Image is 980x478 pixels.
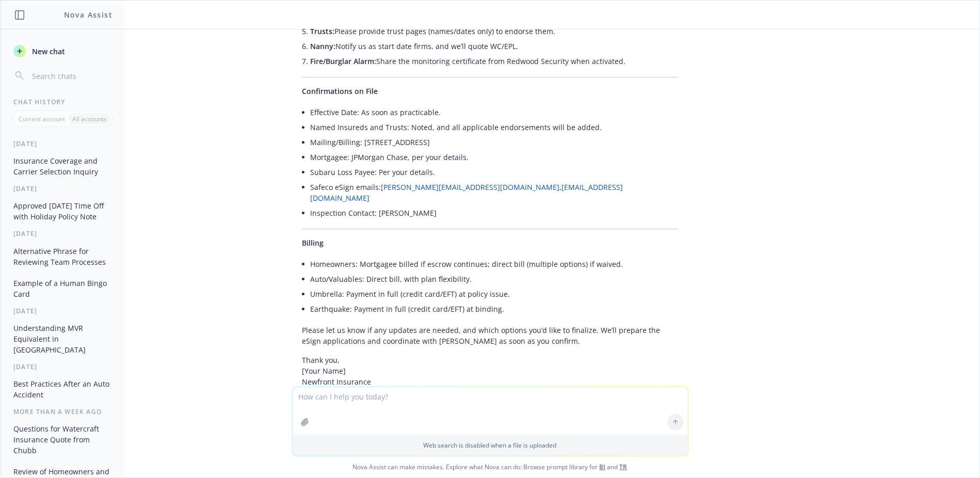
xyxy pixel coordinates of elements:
p: Current account [19,115,65,123]
span: Confirmations on File [302,86,378,96]
p: Web search is disabled when a file is uploaded [299,441,682,450]
button: Approved [DATE] Time Off with Holiday Policy Note [9,197,116,225]
button: Example of a Human Bingo Card [9,275,116,302]
li: Earthquake: Payment in full (credit card/EFT) at binding. [311,301,678,316]
div: [DATE] [1,139,124,148]
p: Please let us know if any updates are needed, and which options you’d like to finalize. We’ll pre... [302,325,678,346]
button: Insurance Coverage and Carrier Selection Inquiry [9,152,116,180]
button: Best Practices After an Auto Accident [9,375,116,403]
p: All accounts [72,115,107,123]
div: [DATE] [1,362,124,371]
button: Questions for Watercraft Insurance Quote from Chubb [9,420,116,459]
li: Please provide trust pages (names/dates only) to endorse them. [311,24,678,39]
li: Named Insureds and Trusts: Noted, and all applicable endorsements will be added. [311,120,678,135]
span: Trusts: [311,26,335,36]
button: Understanding MVR Equivalent in [GEOGRAPHIC_DATA] [9,320,116,358]
a: [PERSON_NAME][EMAIL_ADDRESS][DOMAIN_NAME] [381,182,560,192]
div: [DATE] [1,307,124,315]
input: Search chats [30,69,112,83]
li: Mailing/Billing: [STREET_ADDRESS] [311,135,678,150]
li: Mortgagee: JPMorgan Chase, per your details. [311,150,678,165]
span: Fire/Burglar Alarm: [311,56,377,66]
li: Umbrella: Payment in full (credit card/EFT) at policy issue. [311,286,678,301]
button: Alternative Phrase for Reviewing Team Processes [9,243,116,270]
li: Notify us as start date firms, and we’ll quote WC/EPL. [311,39,678,54]
li: Effective Date: As soon as practicable. [311,105,678,120]
li: Safeco eSign emails: , [311,180,678,205]
li: Auto/Valuables: Direct bill, with plan flexibility. [311,272,678,286]
a: TR [620,463,628,471]
a: BI [600,463,606,471]
button: New chat [9,42,116,60]
span: Nanny: [311,41,336,51]
li: Subaru Loss Payee: Per your details. [311,165,678,180]
span: Billing [302,238,324,248]
h1: Nova Assist [64,9,113,20]
li: Share the monitoring certificate from Redwood Security when activated. [311,54,678,69]
p: Thank you, [Your Name] Newfront Insurance [302,355,678,387]
span: Nova Assist can make mistakes. Explore what Nova can do: Browse prompt library for and [5,456,975,477]
li: Inspection Contact: [PERSON_NAME] [311,205,678,220]
div: Chat History [1,98,124,106]
div: More than a week ago [1,407,124,416]
span: New chat [30,46,65,57]
div: [DATE] [1,229,124,238]
div: [DATE] [1,184,124,193]
li: Homeowners: Mortgagee billed if escrow continues; direct bill (multiple options) if waived. [311,257,678,272]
